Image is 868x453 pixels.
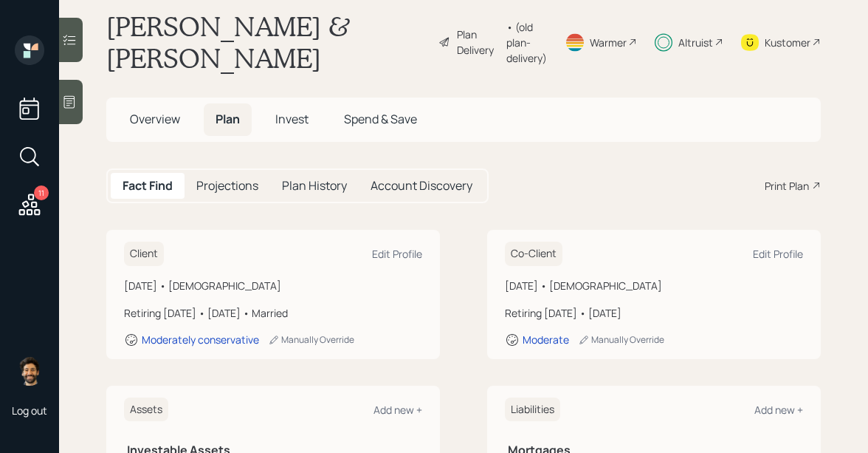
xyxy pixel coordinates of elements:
[371,179,472,193] h5: Account Discovery
[753,247,803,261] div: Edit Profile
[372,247,422,261] div: Edit Profile
[106,10,427,74] h1: [PERSON_NAME] & [PERSON_NAME]
[130,111,180,127] span: Overview
[282,179,347,193] h5: Plan History
[765,178,809,194] div: Print Plan
[506,19,547,66] div: • (old plan-delivery)
[754,403,803,417] div: Add new +
[505,278,803,293] div: [DATE] • [DEMOGRAPHIC_DATA]
[373,403,422,417] div: Add new +
[268,333,354,346] div: Manually Override
[123,179,173,193] h5: Fact Find
[505,305,803,321] div: Retiring [DATE] • [DATE]
[275,111,309,127] span: Invest
[505,242,562,266] h6: Co-Client
[142,333,259,347] div: Moderately conservative
[457,27,499,58] div: Plan Delivery
[124,242,164,266] h6: Client
[34,185,49,200] div: 11
[15,356,44,386] img: eric-schwartz-headshot.png
[765,35,810,50] div: Kustomer
[590,35,627,50] div: Warmer
[216,111,240,127] span: Plan
[196,179,258,193] h5: Projections
[505,398,560,422] h6: Liabilities
[124,398,168,422] h6: Assets
[678,35,713,50] div: Altruist
[578,333,664,346] div: Manually Override
[124,278,422,293] div: [DATE] • [DEMOGRAPHIC_DATA]
[523,333,569,347] div: Moderate
[344,111,417,127] span: Spend & Save
[12,403,47,418] div: Log out
[124,305,422,321] div: Retiring [DATE] • [DATE] • Married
